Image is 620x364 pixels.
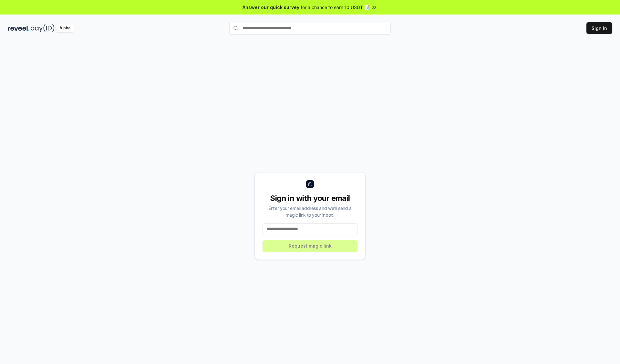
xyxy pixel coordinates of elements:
img: reveel_dark [8,24,29,32]
span: Answer our quick survey [243,4,299,11]
div: Alpha [56,24,74,32]
span: for a chance to earn 10 USDT 📝 [301,4,370,11]
div: Sign in with your email [263,193,357,203]
img: pay_id [31,24,55,32]
div: Enter your email address and we’ll send a magic link to your inbox. [263,205,357,218]
img: logo_small [306,180,314,188]
button: Sign In [586,22,612,34]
